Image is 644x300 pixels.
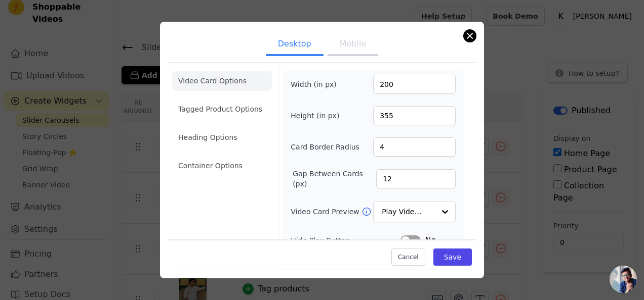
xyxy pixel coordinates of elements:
[291,111,346,121] label: Height (in px)
[172,71,272,91] li: Video Card Options
[266,34,324,56] button: Desktop
[291,142,359,152] label: Card Border Radius
[464,30,476,42] button: Close modal
[172,99,272,119] li: Tagged Product Options
[433,249,472,266] button: Save
[172,156,272,176] li: Container Options
[610,266,637,293] div: Open chat
[293,169,376,189] label: Gap Between Cards (px)
[291,235,400,245] label: Hide Play Button
[172,127,272,147] li: Heading Options
[328,34,378,56] button: Mobile
[291,207,361,217] label: Video Card Preview
[391,249,425,266] button: Cancel
[425,234,436,246] span: No
[291,79,346,89] label: Width (in px)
